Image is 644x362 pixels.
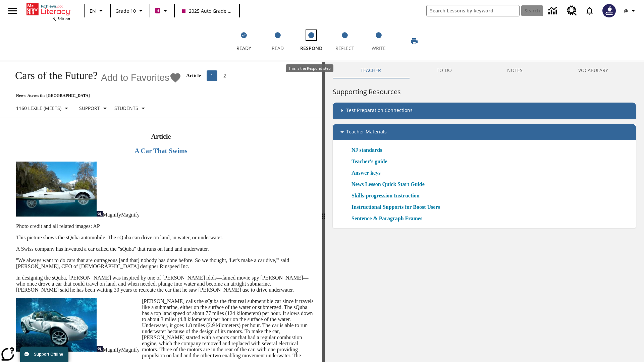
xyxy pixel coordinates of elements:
[480,62,551,78] button: NOTES
[352,180,425,188] a: News Lesson Quick Start Guide, Will open in new browser window or tab
[8,69,98,82] h1: Cars of the Future?
[182,7,232,14] span: 2025 Auto Grade 10
[114,105,138,112] p: Students
[598,2,620,19] button: Select a new avatar
[333,86,636,97] h6: Supporting Resources
[8,93,231,98] p: News: Across the [GEOGRAPHIC_DATA]
[115,7,136,14] span: Grade 10
[152,5,172,17] button: Boost Class color is violet red. Change class color
[300,45,322,51] span: Respond
[16,257,314,269] p: ''We always want to do cars that are outrageous [and that] nobody has done before. So we thought,...
[26,2,70,21] div: Home
[52,16,70,21] span: NJ Edition
[346,128,387,136] p: Teacher Materials
[34,352,63,357] span: Support Offline
[16,162,97,217] img: High-tech automobile treading water.
[16,235,314,241] p: This picture shows the sQuba automobile. The sQuba can drive on land, in water, or underwater.
[97,211,103,217] img: Magnify
[236,45,251,51] span: Ready
[103,347,121,353] span: Magnify
[325,23,364,60] button: Reflect step 4 of 5
[219,70,230,81] button: Go to page 2
[76,102,112,114] button: Scaffolds, Support
[206,70,231,81] nav: Articles pagination
[101,72,181,83] button: Add to Favorites - Cars of the Future?
[3,1,22,21] button: Open side menu
[352,169,380,177] a: Answer keys, Will open in new browser window or tab
[16,105,61,112] p: 1160 Lexile (Meets)
[333,124,636,140] div: Teacher Materials
[333,62,409,78] button: Teacher
[20,347,68,362] button: Support Offline
[352,146,386,154] a: NJ standards
[112,102,150,114] button: Select Student
[156,6,159,15] span: B
[335,45,354,51] span: Reflect
[101,72,169,83] span: Add to Favorites
[372,45,386,51] span: Write
[286,64,333,72] div: This is the Respond step
[87,5,108,17] button: Language: EN, Select a language
[16,223,314,229] p: Photo credit and all related images: AP
[13,102,73,114] button: Select Lexile, 1160 Lexile (Meets)
[352,192,420,200] a: Skills-progression Instruction, Will open in new browser window or tab
[207,70,217,81] button: page 1
[427,5,519,16] input: search field
[16,275,314,293] p: In designing the sQuba, [PERSON_NAME] was inspired by one of [PERSON_NAME] idols—famed movie spy ...
[97,346,103,352] img: Magnify
[121,212,140,218] span: Magnify
[15,147,307,155] h3: A Car That Swims
[113,5,148,17] button: Grade: Grade 10, Select a grade
[186,73,201,78] p: Article
[292,23,331,60] button: Respond step 3 of 5
[333,103,636,119] div: Test Preparation Connections
[224,23,263,60] button: Ready(Step completed) step 1 of 5
[325,62,644,362] div: activity
[409,62,480,78] button: TO-DO
[563,2,581,20] a: Resource Center, Will open in new tab
[90,7,96,14] span: EN
[404,35,425,47] button: Print
[346,107,413,115] p: Test Preparation Connections
[103,212,121,218] span: Magnify
[359,23,398,60] button: Write step 5 of 5
[624,7,628,14] span: @
[620,5,641,17] button: Profile/Settings
[602,4,616,17] img: Avatar
[333,62,636,78] div: Instructional Panel Tabs
[550,62,636,78] button: VOCABULARY
[544,2,563,20] a: Data Center
[121,347,140,353] span: Magnify
[15,133,307,140] h2: Article
[581,2,598,19] a: Notifications
[352,158,387,166] a: Teacher's guide, Will open in new browser window or tab
[352,203,440,211] a: Instructional Supports for Boost Users, Will open in new browser window or tab
[322,62,325,362] div: Press Enter or Spacebar and then press right and left arrow keys to move the slider
[79,105,100,112] p: Support
[16,246,314,252] p: A Swiss company has invented a car called the "sQuba" that runs on land and underwater.
[272,45,284,51] span: Read
[258,23,297,60] button: Read step 2 of 5
[352,215,422,223] a: Sentence & Paragraph Frames, Will open in new browser window or tab
[16,298,97,352] img: Close-up of a car with two passengers driving underwater.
